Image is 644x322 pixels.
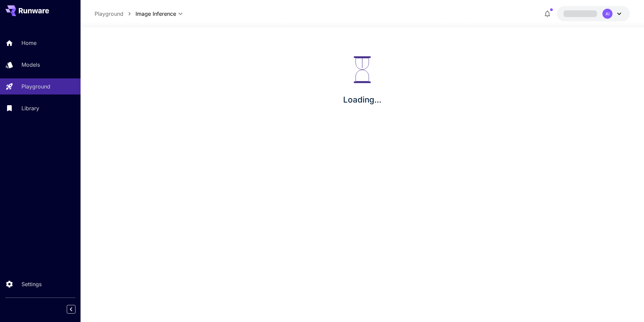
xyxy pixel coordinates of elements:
[602,9,612,19] div: AI
[343,94,381,106] p: Loading...
[95,10,136,18] nav: breadcrumb
[21,280,42,288] p: Settings
[67,305,75,314] button: Collapse sidebar
[95,10,123,18] a: Playground
[136,10,176,18] span: Image Inference
[21,39,37,47] p: Home
[557,6,630,21] button: AI
[21,61,40,69] p: Models
[72,303,80,315] div: Collapse sidebar
[21,82,50,90] p: Playground
[21,104,39,112] p: Library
